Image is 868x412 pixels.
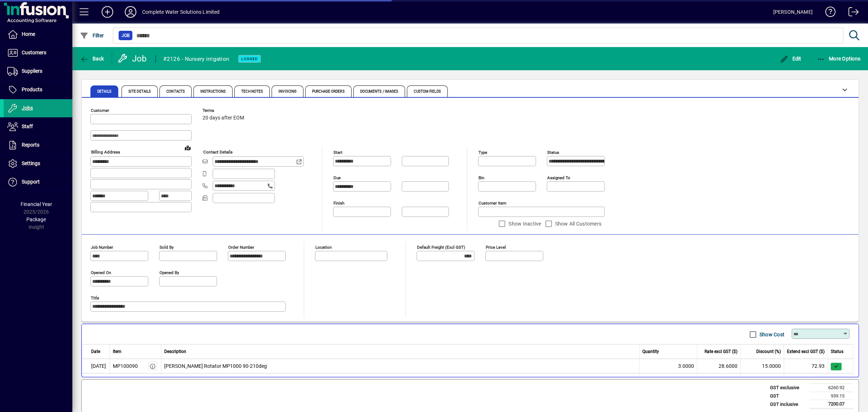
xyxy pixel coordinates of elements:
[766,400,810,409] td: GST inclusive
[4,118,72,136] a: Staff
[22,105,33,111] span: Jobs
[22,142,39,148] span: Reports
[815,52,863,65] button: More Options
[82,359,110,373] td: [DATE]
[80,56,104,62] span: Back
[547,150,559,155] mat-label: Status
[241,90,263,93] span: Tech Notes
[773,6,813,18] div: [PERSON_NAME]
[756,348,781,355] span: Discount (%)
[118,53,148,64] div: Job
[4,44,72,62] a: Customers
[203,108,246,113] span: Terms
[113,362,138,370] div: MP100090
[810,384,853,392] td: 6260.92
[22,179,40,185] span: Support
[820,1,836,25] a: Knowledge Base
[22,31,35,37] span: Home
[766,392,810,400] td: GST
[163,53,230,65] div: #2126 - Nursery irrigation
[78,29,106,42] button: Filter
[82,373,110,388] td: [DATE]
[91,348,100,355] span: Date
[22,123,33,129] span: Staff
[166,90,185,93] span: Contacts
[414,90,441,93] span: Custom Fields
[122,32,129,39] span: Job
[778,52,803,65] button: Edit
[200,90,226,93] span: Instructions
[697,373,741,388] td: 28.6000
[128,90,151,93] span: Site Details
[161,373,640,388] td: [PERSON_NAME] Rotator MP2000 90-210Deg
[817,56,861,62] span: More Options
[228,245,254,250] mat-label: Order number
[22,160,40,166] span: Settings
[78,52,106,65] button: Back
[113,348,122,355] span: Item
[333,201,344,206] mat-label: Finish
[278,90,297,93] span: Invoicing
[21,201,52,207] span: Financial Year
[4,81,72,99] a: Products
[478,201,506,206] mat-label: Customer Item
[203,115,244,121] span: 20 days after EOM
[80,33,104,38] span: Filter
[547,175,570,180] mat-label: Assigned to
[810,392,853,400] td: 939.15
[91,108,109,113] mat-label: Customer
[784,373,828,388] td: 170.17
[417,245,465,250] mat-label: Default Freight (excl GST)
[333,175,341,180] mat-label: Due
[91,245,113,250] mat-label: Job number
[241,56,258,61] span: LOGGED
[4,155,72,173] a: Settings
[182,142,193,154] a: View on map
[22,50,46,55] span: Customers
[831,348,843,355] span: Status
[91,295,99,300] mat-label: Title
[360,90,399,93] span: Documents / Images
[810,400,853,409] td: 7200.07
[478,150,487,155] mat-label: Type
[787,348,825,355] span: Extend excl GST ($)
[97,90,111,93] span: Details
[142,6,220,18] div: Complete Water Solutions Limited
[741,373,784,388] td: 15.0000
[766,384,810,392] td: GST exclusive
[315,245,332,250] mat-label: Location
[22,87,42,92] span: Products
[4,136,72,154] a: Reports
[96,5,119,18] button: Add
[333,150,342,155] mat-label: Start
[780,56,801,62] span: Edit
[486,245,506,250] mat-label: Price Level
[642,348,659,355] span: Quantity
[4,62,72,80] a: Suppliers
[26,216,46,222] span: Package
[697,359,741,373] td: 28.6000
[161,359,640,373] td: [PERSON_NAME] Rotator MP1000 90-210deg
[22,68,42,74] span: Suppliers
[159,270,179,275] mat-label: Opened by
[164,348,186,355] span: Description
[741,359,784,373] td: 15.0000
[4,25,72,43] a: Home
[843,1,859,25] a: Logout
[159,245,174,250] mat-label: Sold by
[784,359,828,373] td: 72.93
[91,270,111,275] mat-label: Opened On
[758,331,784,338] label: Show Cost
[478,175,484,180] mat-label: Bin
[119,5,142,18] button: Profile
[312,90,345,93] span: Purchase Orders
[678,362,694,370] span: 3.0000
[705,348,737,355] span: Rate excl GST ($)
[72,52,112,65] app-page-header-button: Back
[4,173,72,191] a: Support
